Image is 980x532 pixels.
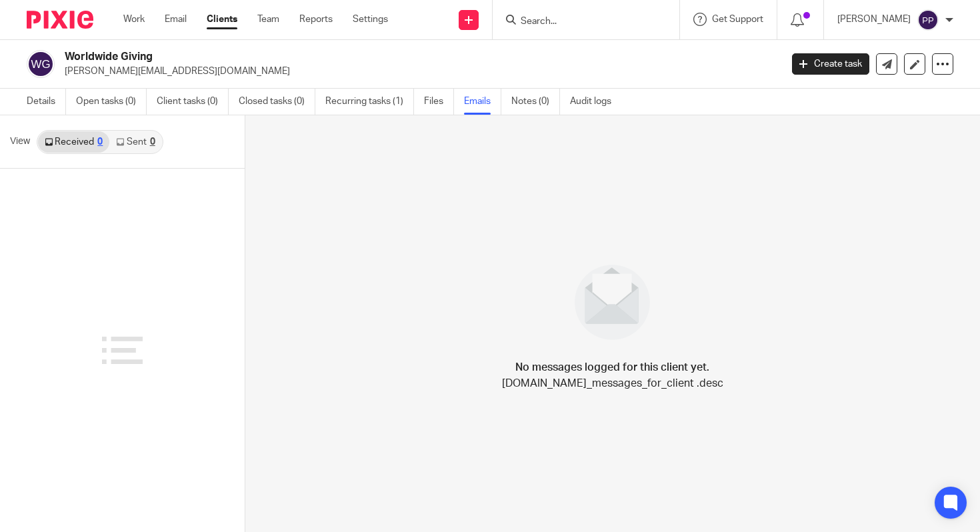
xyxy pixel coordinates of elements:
h2: Worldwide Giving [65,50,631,64]
a: Client tasks (0) [157,89,229,115]
a: Work [123,13,145,26]
input: Search [519,16,639,28]
img: image [566,256,659,349]
p: [DOMAIN_NAME]_messages_for_client .desc [502,375,723,391]
h4: No messages logged for this client yet. [515,359,709,375]
div: 0 [97,137,103,147]
a: Recurring tasks (1) [325,89,414,115]
span: Get Support [712,15,763,24]
a: Received0 [38,131,109,153]
a: Settings [353,13,388,26]
a: Reports [299,13,333,26]
a: Emails [464,89,501,115]
a: Sent0 [109,131,161,153]
div: 0 [150,137,155,147]
a: Email [165,13,187,26]
a: Team [257,13,279,26]
span: View [10,135,30,149]
a: Open tasks (0) [76,89,147,115]
a: Closed tasks (0) [239,89,315,115]
a: Files [424,89,454,115]
img: svg%3E [27,50,55,78]
a: Notes (0) [511,89,560,115]
a: Clients [207,13,237,26]
a: Create task [792,53,869,75]
img: Pixie [27,11,93,29]
p: [PERSON_NAME] [837,13,911,26]
p: [PERSON_NAME][EMAIL_ADDRESS][DOMAIN_NAME] [65,65,772,78]
a: Details [27,89,66,115]
a: Audit logs [570,89,621,115]
img: svg%3E [917,9,939,31]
